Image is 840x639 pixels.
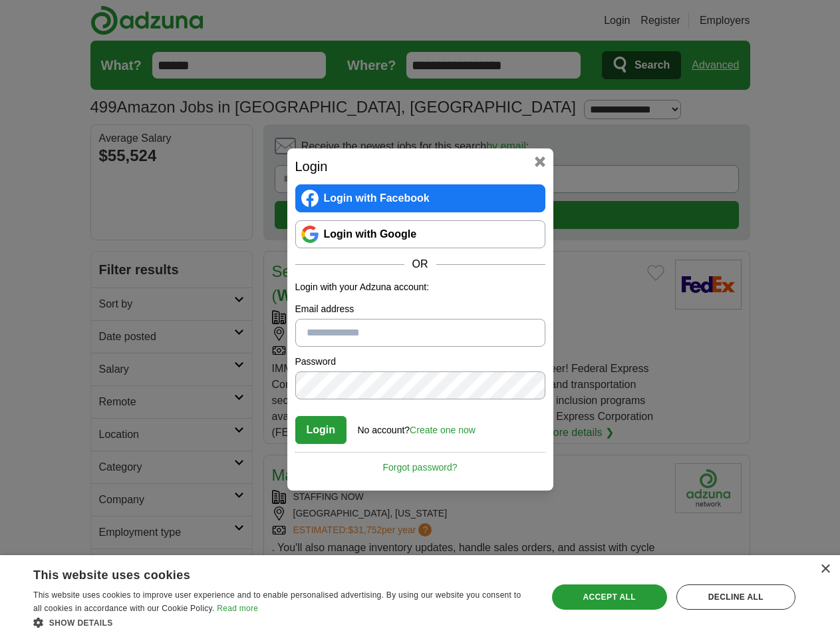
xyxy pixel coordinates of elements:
[295,280,545,294] p: Login with your Adzuna account:
[33,590,521,613] span: This website uses cookies to improve user experience and to enable personalised advertising. By u...
[217,604,258,613] a: Read more, opens a new window
[676,584,795,610] div: Decline all
[33,616,531,629] div: Show details
[295,355,545,369] label: Password
[49,618,113,628] span: Show details
[404,256,436,272] span: OR
[295,156,545,176] h2: Login
[552,584,667,610] div: Accept all
[295,452,545,475] a: Forgot password?
[820,564,830,574] div: Close
[295,220,545,248] a: Login with Google
[295,416,347,444] button: Login
[410,425,476,435] a: Create one now
[295,302,545,316] label: Email address
[295,184,545,212] a: Login with Facebook
[358,415,476,437] div: No account?
[33,563,498,583] div: This website uses cookies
